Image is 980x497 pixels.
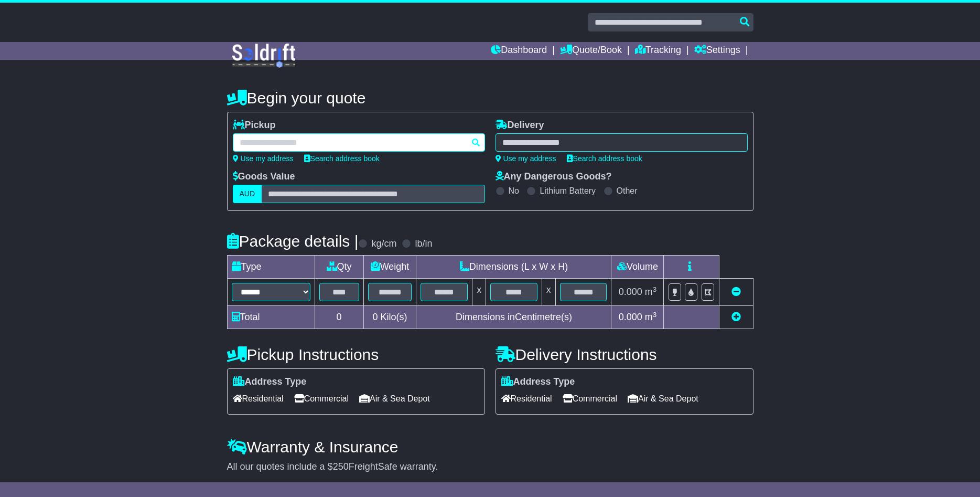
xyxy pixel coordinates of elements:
h4: Delivery Instructions [496,346,753,363]
label: Pickup [233,120,276,131]
h4: Warranty & Insurance [227,438,753,456]
label: Delivery [496,120,544,131]
td: Dimensions in Centimetre(s) [416,306,611,329]
span: Commercial [563,390,617,407]
label: Goods Value [233,171,295,183]
h4: Pickup Instructions [227,346,485,363]
span: m [645,312,657,322]
span: Air & Sea Depot [359,390,430,407]
label: Any Dangerous Goods? [496,171,612,183]
label: kg/cm [371,238,396,250]
span: Commercial [294,390,349,407]
span: 0.000 [619,287,642,297]
label: lb/in [415,238,432,250]
label: AUD [233,185,262,203]
sup: 3 [653,311,657,319]
a: Add new item [731,312,741,322]
label: No [509,186,519,196]
td: Type [227,256,315,279]
a: Remove this item [731,287,741,297]
span: m [645,287,657,297]
h4: Begin your quote [227,89,753,107]
span: Residential [501,390,552,407]
td: Weight [363,256,416,279]
a: Settings [694,42,740,60]
a: Quote/Book [560,42,622,60]
td: 0 [315,306,363,329]
a: Search address book [567,154,642,163]
label: Other [617,186,638,196]
td: Kilo(s) [363,306,416,329]
td: x [472,279,486,306]
a: Use my address [496,154,556,163]
label: Lithium Battery [540,186,596,196]
label: Address Type [501,376,575,388]
td: x [542,279,555,306]
div: All our quotes include a $ FreightSafe warranty. [227,461,753,473]
a: Tracking [635,42,681,60]
h4: Package details | [227,232,359,250]
td: Total [227,306,315,329]
td: Volume [611,256,664,279]
label: Address Type [233,376,307,388]
span: 0 [372,312,378,322]
span: Residential [233,390,284,407]
span: Air & Sea Depot [628,390,698,407]
span: 250 [333,461,349,472]
td: Dimensions (L x W x H) [416,256,611,279]
sup: 3 [653,285,657,293]
span: 0.000 [619,312,642,322]
a: Use my address [233,154,294,163]
a: Dashboard [491,42,547,60]
a: Search address book [304,154,380,163]
typeahead: Please provide city [233,133,485,152]
td: Qty [315,256,363,279]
